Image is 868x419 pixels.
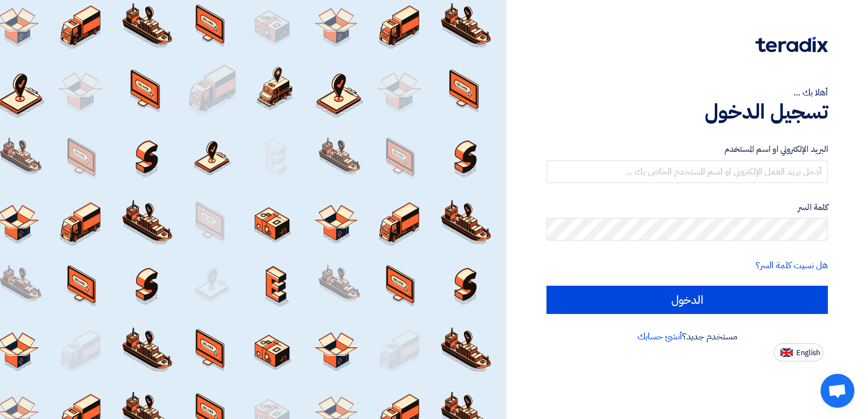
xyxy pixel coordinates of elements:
a: أنشئ حسابك [637,330,682,343]
img: en-US.png [780,348,793,357]
div: أهلا بك ... [546,86,828,99]
div: مستخدم جديد؟ [546,330,828,343]
span: English [796,349,820,357]
label: كلمة السر [546,201,828,214]
input: أدخل بريد العمل الإلكتروني او اسم المستخدم الخاص بك ... [546,160,828,183]
h1: تسجيل الدخول [546,99,828,124]
label: البريد الإلكتروني او اسم المستخدم [546,143,828,156]
button: English [774,343,823,361]
div: دردشة مفتوحة [821,374,854,408]
input: الدخول [546,286,828,314]
a: هل نسيت كلمة السر؟ [756,259,828,272]
img: Teradix logo [756,37,828,53]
